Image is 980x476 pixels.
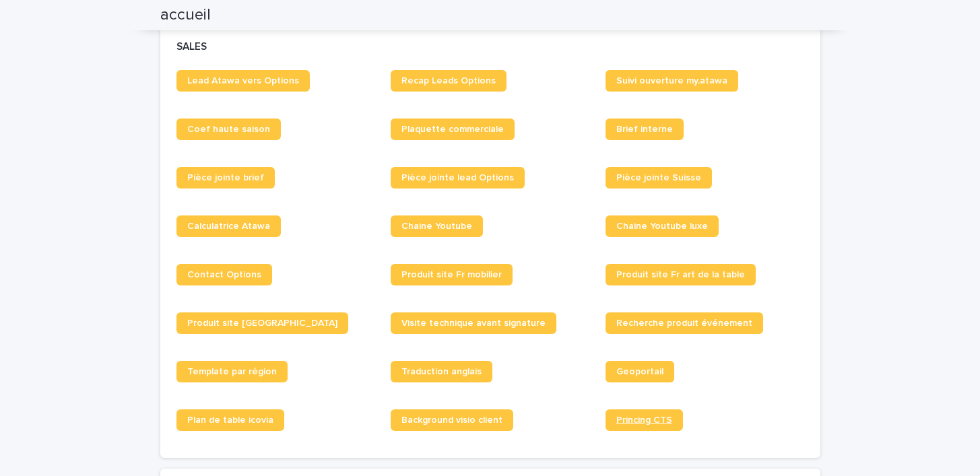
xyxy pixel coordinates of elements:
[391,167,525,189] a: Pièce jointe lead Options
[176,70,310,92] a: Lead Atawa vers Options
[391,118,515,140] a: Plaquette commerciale
[187,270,261,279] span: Contact Options
[187,173,264,182] span: Pièce jointe brief
[401,367,482,376] span: Traduction anglais
[401,125,504,134] span: Plaquette commerciale
[391,215,483,237] a: Chaine Youtube
[391,409,513,431] a: Background visio client
[160,5,211,25] h2: accueil
[616,270,745,279] span: Produit site Fr art de la table
[176,264,272,285] a: Contact Options
[176,167,275,189] a: Pièce jointe brief
[391,361,492,382] a: Traduction anglais
[176,361,288,382] a: Template par région
[616,415,672,425] span: Princing CTS
[606,215,719,237] a: Chaine Youtube luxe
[616,173,701,182] span: Pièce jointe Suisse
[401,76,496,86] span: Recap Leads Options
[616,318,752,328] span: Recherche produit événement
[401,173,514,182] span: Pièce jointe lead Options
[606,118,684,140] a: Brief interne
[606,409,683,431] a: Princing CTS
[187,76,299,86] span: Lead Atawa vers Options
[616,76,727,86] span: Suivi ouverture my.atawa
[606,361,674,382] a: Geoportail
[401,222,472,231] span: Chaine Youtube
[401,318,546,328] span: Visite technique avant signature
[606,264,756,285] a: Produit site Fr art de la table
[606,167,712,189] a: Pièce jointe Suisse
[187,125,270,134] span: Coef haute saison
[606,312,763,334] a: Recherche produit événement
[401,415,502,425] span: Background visio client
[616,125,673,134] span: Brief interne
[176,215,281,237] a: Calculatrice Atawa
[176,118,281,140] a: Coef haute saison
[187,318,337,328] span: Produit site [GEOGRAPHIC_DATA]
[187,415,273,425] span: Plan de table icovia
[187,367,277,376] span: Template par région
[391,70,507,92] a: Recap Leads Options
[176,409,284,431] a: Plan de table icovia
[176,312,348,334] a: Produit site [GEOGRAPHIC_DATA]
[176,41,207,53] h2: SALES
[401,270,502,279] span: Produit site Fr mobilier
[391,264,513,285] a: Produit site Fr mobilier
[187,222,270,231] span: Calculatrice Atawa
[606,70,738,92] a: Suivi ouverture my.atawa
[391,312,556,334] a: Visite technique avant signature
[616,222,708,231] span: Chaine Youtube luxe
[616,367,663,376] span: Geoportail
